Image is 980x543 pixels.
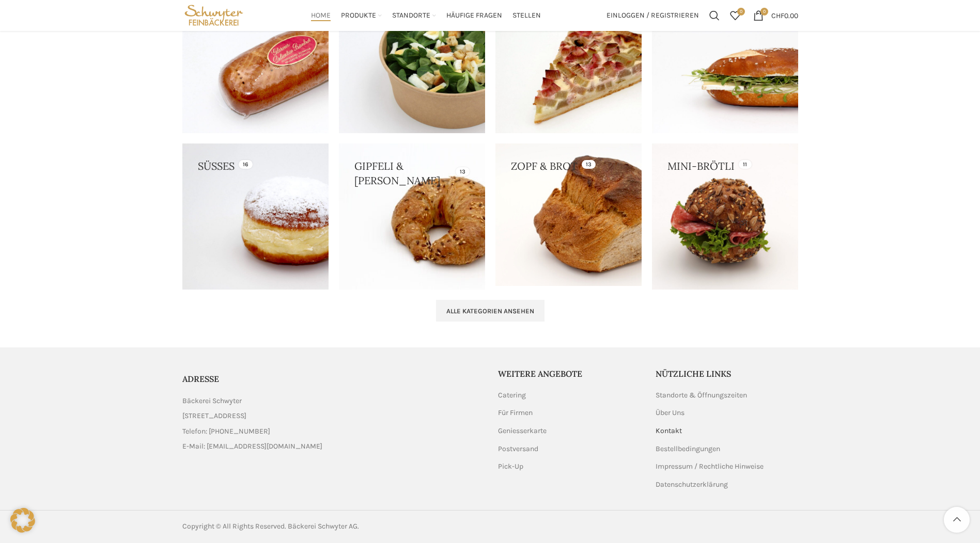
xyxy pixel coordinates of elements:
[656,444,721,454] a: Bestellbedingungen
[760,8,768,15] span: 0
[512,5,541,26] a: Stellen
[656,426,683,436] a: Kontakt
[656,368,798,379] h5: Nützliche Links
[182,374,219,384] span: ADRESSE
[182,441,483,452] a: List item link
[656,461,765,472] a: Impressum / Rechtliche Hinweise
[182,426,483,437] a: List item link
[498,444,539,454] a: Postversand
[446,5,502,26] a: Häufige Fragen
[498,390,527,401] a: Catering
[656,408,686,418] a: Über Uns
[748,5,803,26] a: 0 CHF0.00
[725,5,745,26] a: 0
[311,11,331,21] span: Home
[341,11,376,21] span: Produkte
[498,408,534,418] a: Für Firmen
[436,300,545,322] a: Alle Kategorien ansehen
[601,5,704,26] a: Einloggen / Registrieren
[498,426,548,436] a: Geniesserkarte
[392,11,430,21] span: Standorte
[725,5,745,26] div: Meine Wunschliste
[498,368,641,379] h5: Weitere Angebote
[512,11,541,21] span: Stellen
[392,5,436,26] a: Standorte
[251,5,601,26] div: Main navigation
[737,8,745,15] span: 0
[182,10,246,19] a: Site logo
[606,12,699,19] span: Einloggen / Registrieren
[498,461,524,472] a: Pick-Up
[341,5,382,26] a: Produkte
[656,480,729,490] a: Datenschutzerklärung
[944,507,970,533] a: Scroll to top button
[771,11,784,20] span: CHF
[704,5,725,26] a: Suchen
[182,521,485,532] div: Copyright © All Rights Reserved. Bäckerei Schwyter AG.
[656,390,748,401] a: Standorte & Öffnungszeiten
[182,410,246,422] span: [STREET_ADDRESS]
[771,11,798,20] bdi: 0.00
[446,307,534,315] span: Alle Kategorien ansehen
[182,395,242,407] span: Bäckerei Schwyter
[311,5,331,26] a: Home
[446,11,502,21] span: Häufige Fragen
